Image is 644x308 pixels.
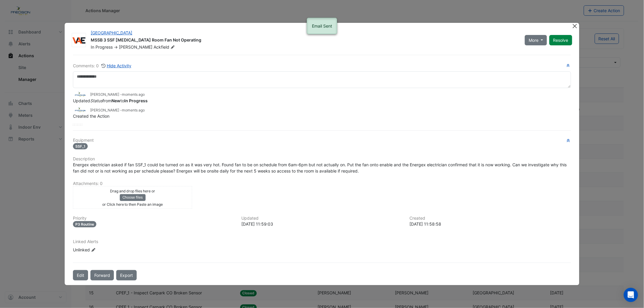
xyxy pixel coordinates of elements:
[73,91,88,98] img: Precision Group
[72,37,86,43] img: VAE Group
[90,108,145,113] small: [PERSON_NAME] -
[73,162,568,173] span: Energex electrician asked if fan SSF_1 could be turned on as it was very hot. Found fan to be on ...
[90,98,103,103] em: Status
[120,194,146,201] button: Choose files
[101,62,132,69] button: Hide Activity
[624,288,638,302] div: Open Intercom Messenger
[154,44,176,50] span: Ackfield
[122,108,145,112] span: 2025-10-14 11:58:58
[525,35,547,45] button: More
[122,92,145,97] span: 2025-10-14 11:59:03
[529,37,538,43] span: More
[410,216,571,221] h6: Created
[73,239,571,244] h6: Linked Alerts
[73,157,571,162] h6: Description
[111,98,120,103] strong: New
[73,98,148,103] span: Updated from to
[73,270,88,280] button: Edit
[119,44,152,50] span: [PERSON_NAME]
[549,35,572,45] button: Resolve
[410,221,571,227] div: [DATE] 11:58:58
[91,37,518,44] div: MSSB 3 SSF [MEDICAL_DATA] Room Fan Not Operating
[307,18,337,34] ngb-alert: Email Sent
[91,44,113,50] span: In Progress
[91,248,95,252] fa-icon: Edit Linked Alerts
[73,62,132,69] div: Comments: 0
[241,216,403,221] h6: Updated
[241,221,403,227] div: [DATE] 11:59:03
[90,270,114,280] button: Forward
[73,181,571,186] h6: Attachments: 0
[73,247,144,253] div: Unlinked
[572,23,578,29] button: Close
[73,106,88,113] img: Precision Group
[73,114,109,119] span: Created the Action
[90,92,145,97] small: [PERSON_NAME] -
[73,143,88,149] span: SSF_1
[124,98,148,103] strong: In Progress
[73,138,571,143] h6: Equipment
[91,30,132,35] a: [GEOGRAPHIC_DATA]
[73,216,234,221] h6: Priority
[73,221,96,227] div: P3 Routine
[116,270,137,280] a: Export
[114,44,118,50] span: ->
[102,202,163,207] small: or Click here to then Paste an image
[110,189,155,193] small: Drag and drop files here or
